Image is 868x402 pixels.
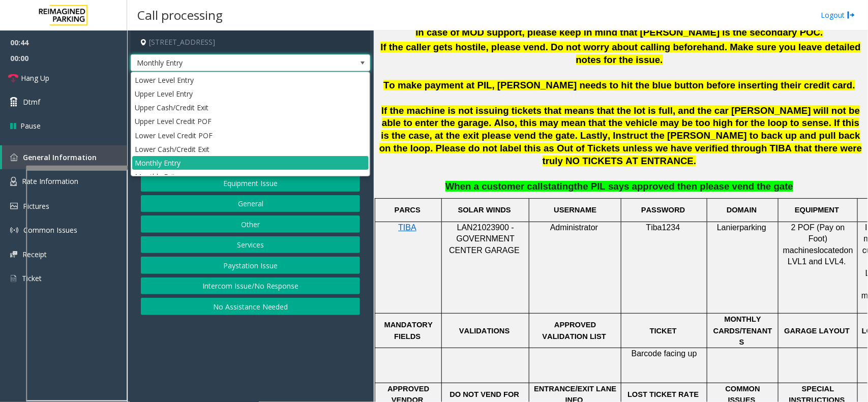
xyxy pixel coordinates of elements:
span: TIBA [398,223,416,232]
span: If the machine is not issuing tickets that means that the lot is full, and the car [PERSON_NAME] ... [379,105,862,166]
span: DOMAIN [727,206,757,214]
span: 2 POF (Pay on Foot) machines [783,223,845,255]
span: If the caller gets hostile, please vend. Do not worry about calling beforehand. Make sure you lea... [380,42,860,65]
img: 'icon' [10,153,18,161]
span: Pictures [23,201,49,211]
span: PASSWORD [641,206,685,214]
img: logout [847,10,855,20]
span: Lanierparking [717,223,766,232]
button: Paystation Issue [141,257,360,274]
span: Pause [20,120,41,131]
li: Upper Cash/Credit Exit [132,101,369,114]
span: Rate Information [22,176,78,186]
span: VALIDATIONS [459,327,510,335]
button: No Assistance Needed [141,298,360,315]
h3: Call processing [132,3,228,27]
span: Ticket [22,273,42,283]
span: MONTHLY CARDS/TENANTS [713,315,772,346]
li: Lower Level Entry [132,73,369,87]
span: LOST TICKET RATE [627,390,699,398]
span: SOLAR WINDS [458,206,511,214]
button: Intercom Issue/No Response [141,277,360,295]
span: GARAGE LAYOUT [784,327,850,335]
li: Upper Level Credit POF [132,114,369,128]
a: General Information [2,145,127,169]
span: Administrator [550,223,598,232]
span: USERNAME [554,206,596,214]
span: General Information [23,152,97,162]
span: DO NOT VEND FOR [450,390,519,398]
button: General [141,195,360,212]
span: Common Issues [23,225,77,235]
img: 'icon' [10,251,17,258]
li: Monthly Exit [132,170,369,183]
b: In case of MOD support, please keep in mind that [PERSON_NAME] is the secondary POC. [415,27,823,38]
li: Monthly Entry [132,156,369,170]
button: Equipment Issue [141,174,360,192]
li: Lower Level Credit POF [132,129,369,142]
span: EQUIPMENT [795,206,839,214]
span: APPROVED VALIDATION LIST [543,321,606,340]
button: Services [141,236,360,254]
span: stating [543,181,574,192]
span: PARCS [395,206,421,214]
h4: [STREET_ADDRESS] [131,30,370,54]
span: MANDATORY FIELDS [384,321,433,340]
button: Other [141,215,360,233]
a: Logout [821,10,855,20]
span: the PIL says approved then please vend the gate [574,181,793,192]
img: 'icon' [10,226,18,234]
span: Tiba1234 [646,223,680,232]
span: located [818,246,844,255]
span: When a customer call [445,181,543,192]
li: Upper Level Entry [132,87,369,101]
img: 'icon' [10,274,17,283]
span: Hang Up [21,73,49,83]
span: Monthly Entry [131,55,322,71]
span: LAN21023900 - GOVERNMENT CENTER GARAGE [449,223,520,255]
a: TIBA [398,224,416,232]
span: TICKET [650,327,677,335]
img: 'icon' [10,177,17,186]
span: To make payment at PIL, [PERSON_NAME] needs to hit the blue button before inserting their credit ... [383,80,855,90]
span: Receipt [22,250,47,259]
li: Lower Cash/Credit Exit [132,142,369,156]
span: Barcode facing up [632,349,697,358]
span: Dtmf [23,97,40,107]
img: 'icon' [10,203,18,209]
